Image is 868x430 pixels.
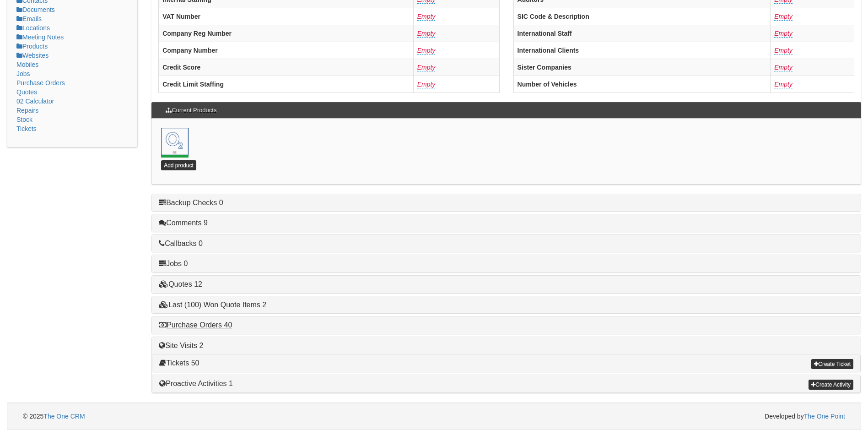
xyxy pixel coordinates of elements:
a: Site Visits 2 [159,342,203,349]
a: Create Ticket [811,359,853,369]
a: Empty [417,13,436,21]
a: Empty [417,64,436,71]
a: Repairs [16,107,38,114]
a: Jobs [16,70,30,77]
a: Empty [774,47,793,54]
th: VAT Number [159,8,414,25]
a: Proactive Activities 1 [159,380,233,387]
a: Backup Checks 0 [159,199,223,207]
th: SIC Code & Description [513,8,771,25]
a: Stock [16,116,32,123]
a: Add product [161,160,196,170]
a: 02 Calculator [16,98,54,105]
th: Company Number [159,42,414,59]
a: Mobile o2<br> No from date <br> No to date [161,128,189,155]
a: Empty [774,64,793,71]
a: Comments 9 [159,219,208,227]
a: Tickets [16,125,37,132]
a: Jobs 0 [159,260,188,267]
th: International Staff [513,25,771,42]
th: Credit Score [159,59,414,76]
a: Quotes 12 [159,280,202,288]
a: Empty [774,13,793,21]
a: Purchase Orders 40 [159,321,232,329]
a: Locations [16,24,50,32]
a: The One Point [804,413,845,420]
a: Callbacks 0 [159,239,203,247]
th: International Clients [513,42,771,59]
a: Empty [417,47,436,54]
a: Meeting Notes [16,33,64,41]
a: Emails [16,15,42,22]
th: Sister Companies [513,59,771,76]
a: Empty [774,81,793,88]
a: Quotes [16,88,37,96]
a: Documents [16,6,55,13]
span: Developed by [765,412,845,421]
a: Empty [417,30,436,38]
a: Empty [774,30,793,38]
a: Last (100) Won Quote Items 2 [159,301,266,309]
a: Websites [16,52,49,59]
a: Purchase Orders [16,79,65,87]
th: Company Reg Number [159,25,414,42]
a: The One CRM [43,413,85,420]
a: Create Activity [809,380,853,390]
img: o2.png [161,128,189,155]
th: Number of Vehicles [513,76,771,93]
a: Mobiles [16,61,38,68]
a: Empty [417,81,436,88]
h3: Current Products [161,103,221,118]
span: © 2025 [23,413,85,420]
a: Products [16,43,48,50]
th: Credit Limit Staffing [159,76,414,93]
a: Tickets 50 [159,359,199,367]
